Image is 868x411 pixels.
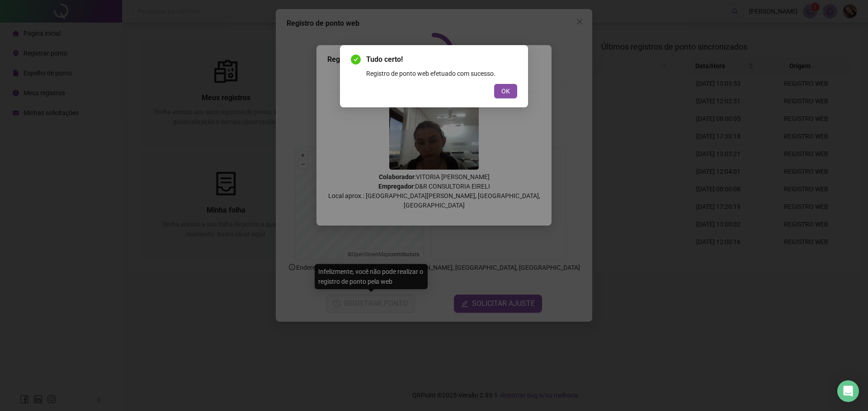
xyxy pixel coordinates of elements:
[351,55,361,65] span: check-circle
[366,54,517,65] span: Tudo certo!
[366,69,517,79] div: Registro de ponto web efetuado com sucesso.
[501,86,510,96] span: OK
[837,380,859,402] div: Open Intercom Messenger
[494,84,517,98] button: OK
